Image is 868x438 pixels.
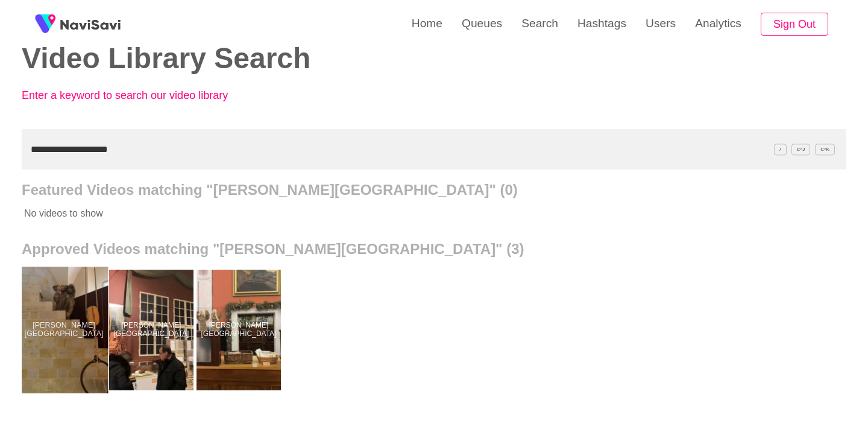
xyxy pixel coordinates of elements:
a: [PERSON_NAME][GEOGRAPHIC_DATA]Charles Bridge Museum [22,270,109,390]
span: / [774,144,786,155]
p: Enter a keyword to search our video library [22,89,287,102]
span: C^J [791,144,811,155]
button: Sign Out [761,13,828,36]
h2: Video Library Search [22,43,416,75]
p: No videos to show [22,198,764,229]
h2: Approved Videos matching "[PERSON_NAME][GEOGRAPHIC_DATA]" (3) [22,241,846,258]
a: [PERSON_NAME][GEOGRAPHIC_DATA]Charles Bridge Museum [109,270,197,390]
a: [PERSON_NAME][GEOGRAPHIC_DATA]Charles Bridge Museum [197,270,284,390]
img: fireSpot [30,9,60,39]
img: fireSpot [60,18,121,30]
span: C^K [815,144,835,155]
h2: Featured Videos matching "[PERSON_NAME][GEOGRAPHIC_DATA]" (0) [22,182,846,198]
